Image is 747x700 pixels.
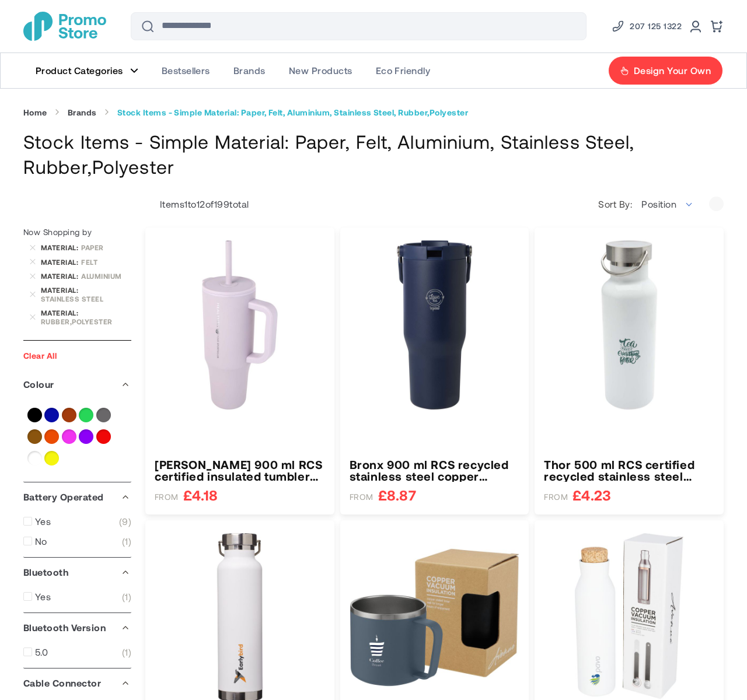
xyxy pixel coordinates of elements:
a: Brands [68,107,97,118]
div: Rubber,Polyester [41,317,131,325]
a: No 1 [23,535,131,547]
span: Position [641,198,676,209]
a: Clear All [23,351,57,360]
a: Phone [611,19,682,33]
span: Product Categories [36,65,123,76]
a: store logo [23,12,106,41]
a: Yes 9 [23,516,131,527]
span: 5.0 [35,646,48,658]
a: Remove Material Stainless Steel [29,291,36,298]
span: FROM [155,492,179,502]
a: Grey [96,408,111,422]
span: 1 [122,591,131,603]
a: Eco Friendly [364,53,442,88]
span: Bestsellers [162,65,210,76]
a: Remove Material Rubber,Polyester [29,314,36,321]
a: Red [96,429,111,444]
img: Brady 900 ml RCS certified insulated tumbler with silicone straw [155,240,325,410]
a: Thor 500 ml RCS certified recycled stainless steel water bottle [544,459,714,482]
div: Bluetooth [23,558,131,587]
div: Paper [81,243,131,251]
label: Sort By [598,198,635,210]
span: Material [41,243,81,251]
span: Yes [35,516,51,527]
img: Promotional Merchandise [23,12,106,41]
span: 1 [184,198,187,209]
h1: Stock Items - Simple Material: Paper, Felt, Aluminium, Stainless Steel, Rubber,Polyester [23,129,724,179]
a: Blue [44,408,59,422]
div: Bluetooth Version [23,613,131,642]
a: Yes 1 [23,591,131,603]
span: Eco Friendly [376,65,431,76]
div: Aluminium [81,272,131,280]
a: Design Your Own [608,56,723,85]
h3: [PERSON_NAME] 900 ml RCS certified insulated tumbler with silicone straw [155,459,325,482]
a: Bronx 900 ml RCS recycled stainless steel copper vacuum insulated tumbler with dual function lid [350,459,520,482]
span: Design Your Own [634,65,711,76]
span: 9 [119,516,131,527]
a: Green [79,408,93,422]
span: No [35,535,47,547]
a: Natural [27,429,42,444]
span: Yes [35,591,51,603]
a: Remove Material Aluminium [29,272,36,279]
span: 207 125 1322 [630,19,682,33]
a: Black [27,408,42,422]
span: £8.87 [378,488,416,502]
a: Pink [62,429,76,444]
span: 1 [122,646,131,658]
span: FROM [544,492,568,502]
span: 1 [122,535,131,547]
a: Orange [44,429,59,444]
span: Material [41,258,81,266]
a: Remove Material Felt [29,258,36,265]
strong: Stock Items - Simple Material: Paper, Felt, Aluminium, Stainless Steel, Rubber,Polyester [117,107,468,118]
a: Brands [222,53,277,88]
div: Stainless Steel [41,295,131,303]
span: £4.18 [183,488,218,502]
a: Bestsellers [150,53,222,88]
div: Cable Connector [23,668,131,698]
a: Set Descending Direction [709,197,724,211]
button: Search [134,12,162,40]
span: 12 [197,198,205,209]
div: Colour [23,370,131,399]
span: 199 [214,198,229,209]
a: Purple [79,429,93,444]
span: Position [635,192,700,216]
span: Material [41,309,81,317]
div: Battery Operated [23,482,131,512]
a: Remove Material Paper [29,244,36,251]
span: Brands [233,65,266,76]
span: Material [41,286,81,294]
a: Yellow [44,451,59,466]
a: Brady 900 ml RCS certified insulated tumbler with silicone straw [155,459,325,482]
img: Bronx 900 ml RCS recycled stainless steel copper vacuum insulated tumbler with dual function lid [350,240,520,410]
span: Material [41,272,81,280]
span: New Products [289,65,352,76]
a: Brown [62,408,76,422]
div: Felt [81,258,131,266]
a: Product Categories [24,53,150,88]
a: 5.0 1 [23,646,131,658]
span: Now Shopping by [23,227,92,237]
a: White [27,451,42,466]
a: Home [23,107,47,118]
span: FROM [350,492,373,502]
img: Thor 500 ml RCS certified recycled stainless steel water bottle [544,240,714,410]
a: New Products [277,53,364,88]
p: Items to of total [145,198,249,210]
span: £4.23 [573,488,611,502]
